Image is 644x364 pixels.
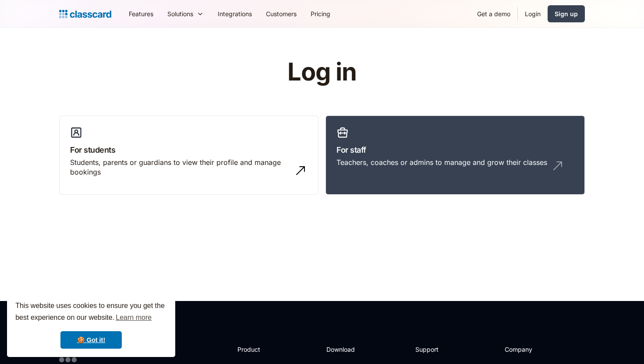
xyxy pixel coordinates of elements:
[415,345,451,354] h2: Support
[7,292,175,357] div: cookieconsent
[518,4,548,24] a: Login
[211,4,259,24] a: Integrations
[470,4,517,24] a: Get a demo
[59,8,111,20] a: Logo
[259,4,304,24] a: Customers
[167,9,193,18] div: Solutions
[160,4,211,24] div: Solutions
[237,345,284,354] h2: Product
[60,331,122,349] a: dismiss cookie message
[336,157,547,167] div: Teachers, coaches or admins to manage and grow their classes
[70,157,290,177] div: Students, parents or guardians to view their profile and manage bookings
[326,345,362,354] h2: Download
[183,59,461,86] h1: Log in
[59,115,318,195] a: For studentsStudents, parents or guardians to view their profile and manage bookings
[122,4,160,24] a: Features
[304,4,337,24] a: Pricing
[15,301,167,324] span: This website uses cookies to ensure you get the best experience on our website.
[505,345,563,354] h2: Company
[336,144,574,156] h3: For staff
[548,5,585,22] a: Sign up
[70,144,308,156] h3: For students
[114,311,153,324] a: learn more about cookies
[555,9,578,18] div: Sign up
[326,115,585,195] a: For staffTeachers, coaches or admins to manage and grow their classes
